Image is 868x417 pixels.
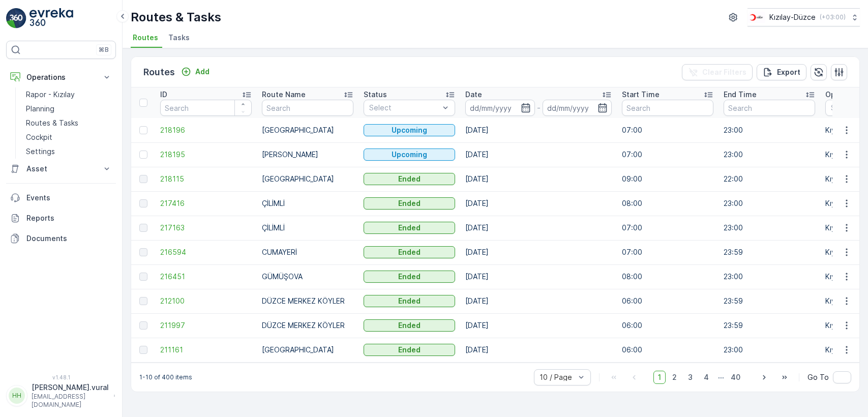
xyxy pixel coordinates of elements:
td: [DATE] [460,240,617,264]
p: Kızılay-Düzce [769,12,816,22]
td: 23:00 [719,264,820,289]
a: Events [6,188,116,208]
div: Toggle Row Selected [139,297,147,305]
td: [DATE] [460,118,617,142]
p: Select [369,103,439,113]
td: DÜZCE MERKEZ KÖYLER [257,313,358,338]
input: Search [160,100,252,116]
p: Routes & Tasks [131,9,221,25]
button: Upcoming [364,148,455,161]
p: Ended [398,198,421,208]
td: 23:00 [719,118,820,142]
input: Search [262,100,353,116]
span: Tasks [168,33,190,43]
p: Settings [26,146,55,157]
button: Kızılay-Düzce(+03:00) [747,8,860,26]
span: 1 [653,371,666,384]
a: Settings [22,144,116,159]
td: 09:00 [617,167,719,191]
p: Routes [143,65,175,79]
td: 06:00 [617,338,719,362]
a: 218196 [160,125,252,135]
span: 40 [726,371,745,384]
td: 06:00 [617,289,719,313]
span: Routes [133,33,158,43]
p: Ended [398,296,421,306]
td: 23:00 [719,191,820,216]
td: [GEOGRAPHIC_DATA] [257,338,358,362]
button: Add [177,66,214,78]
span: 2 [668,371,681,384]
p: Clear Filters [702,67,746,77]
button: Ended [364,197,455,210]
p: Rapor - Kızılay [26,90,75,100]
td: ÇİLİMLİ [257,216,358,240]
a: 217416 [160,198,252,208]
p: ⌘B [99,46,109,54]
td: [DATE] [460,313,617,338]
a: 211161 [160,345,252,355]
a: 212100 [160,296,252,306]
div: Toggle Row Selected [139,321,147,330]
p: Operation [825,90,860,100]
div: Toggle Row Selected [139,346,147,354]
button: Ended [364,319,455,332]
p: [PERSON_NAME].vural [32,382,109,393]
p: Planning [26,104,54,114]
input: Search [622,100,713,116]
a: 217163 [160,223,252,233]
td: 23:00 [719,338,820,362]
a: Cockpit [22,130,116,144]
p: Upcoming [392,150,427,160]
p: Status [364,90,387,100]
td: 07:00 [617,216,719,240]
p: Operations [26,72,96,82]
p: Ended [398,320,421,331]
td: [DATE] [460,216,617,240]
button: Ended [364,222,455,234]
span: 216451 [160,272,252,282]
a: 211997 [160,320,252,331]
p: Ended [398,345,421,355]
a: Planning [22,102,116,116]
td: [PERSON_NAME] [257,142,358,167]
td: 23:59 [719,313,820,338]
button: Ended [364,246,455,258]
input: Search [724,100,815,116]
td: 08:00 [617,264,719,289]
td: 23:00 [719,142,820,167]
img: logo [6,8,26,28]
p: Export [777,67,800,77]
p: ... [718,371,724,384]
button: Upcoming [364,124,455,136]
td: [DATE] [460,191,617,216]
div: Toggle Row Selected [139,273,147,281]
p: ID [160,90,167,100]
a: Rapor - Kızılay [22,87,116,102]
div: Toggle Row Selected [139,199,147,207]
td: [DATE] [460,338,617,362]
button: Clear Filters [682,64,753,80]
button: Ended [364,173,455,185]
a: 218195 [160,150,252,160]
td: 23:59 [719,240,820,264]
p: Date [465,90,482,100]
p: [EMAIL_ADDRESS][DOMAIN_NAME] [32,393,109,409]
input: dd/mm/yyyy [465,100,535,116]
td: DÜZCE MERKEZ KÖYLER [257,289,358,313]
p: Ended [398,272,421,282]
p: Reports [26,213,112,223]
p: Add [195,67,209,77]
img: download_svj7U3e.png [747,12,765,23]
p: Start Time [622,90,660,100]
button: Ended [364,344,455,356]
div: Toggle Row Selected [139,224,147,232]
div: HH [9,388,25,404]
span: 4 [699,371,713,384]
span: v 1.48.1 [6,374,116,380]
td: 07:00 [617,240,719,264]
